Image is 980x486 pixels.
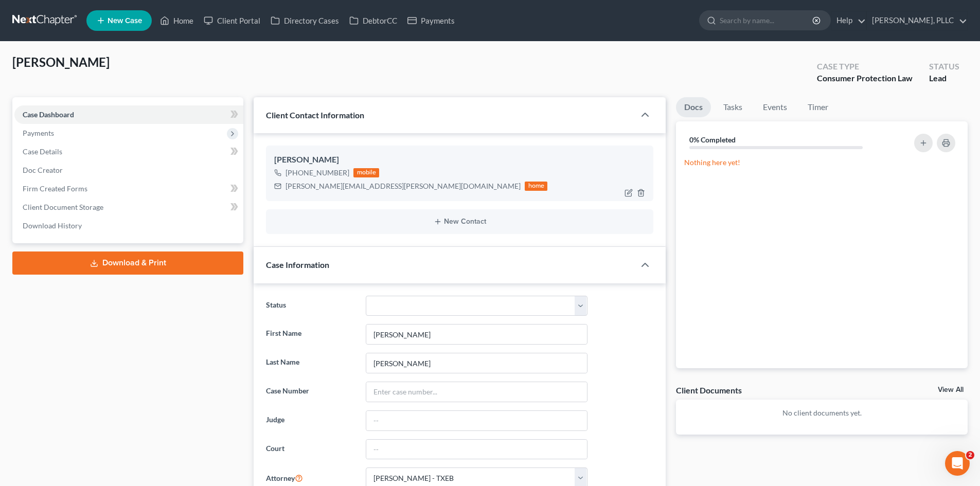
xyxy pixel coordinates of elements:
span: Case Dashboard [23,110,74,119]
span: Payments [23,129,54,137]
label: First Name [261,324,360,345]
div: Client Documents [676,385,742,395]
div: mobile [353,168,379,177]
span: Firm Created Forms [23,184,87,193]
a: Firm Created Forms [14,179,243,198]
a: Help [831,11,866,30]
input: Search by name... [720,11,814,30]
a: Tasks [715,97,751,117]
div: [PERSON_NAME] [274,154,645,166]
a: [PERSON_NAME], PLLC [867,11,967,30]
input: Enter case number... [366,382,587,402]
p: No client documents yet. [684,408,959,418]
span: Download History [23,221,82,230]
input: -- [366,411,587,430]
a: Timer [799,97,836,117]
div: [PERSON_NAME][EMAIL_ADDRESS][PERSON_NAME][DOMAIN_NAME] [286,181,521,191]
span: [PERSON_NAME] [12,55,110,69]
span: Case Information [266,260,329,269]
a: Home [155,11,199,30]
a: Download History [14,217,243,235]
label: Court [261,439,360,460]
div: home [525,182,547,191]
a: Case Details [14,142,243,161]
a: Doc Creator [14,161,243,179]
div: Consumer Protection Law [817,73,913,84]
label: Status [261,296,360,316]
iframe: Intercom live chat [945,451,970,476]
button: New Contact [274,218,645,226]
a: Payments [402,11,460,30]
a: DebtorCC [344,11,402,30]
label: Case Number [261,382,360,402]
input: Enter First Name... [366,325,587,344]
span: Doc Creator [23,166,63,174]
div: Status [929,61,959,73]
a: Directory Cases [265,11,344,30]
div: [PHONE_NUMBER] [286,168,349,178]
p: Nothing here yet! [684,157,959,168]
div: Lead [929,73,959,84]
a: Download & Print [12,251,243,275]
a: Client Document Storage [14,198,243,217]
span: 2 [966,451,974,459]
a: View All [938,386,964,393]
input: -- [366,440,587,459]
span: Client Contact Information [266,110,364,120]
input: Enter Last Name... [366,353,587,373]
a: Events [755,97,795,117]
span: Client Document Storage [23,203,103,211]
span: New Case [108,17,142,25]
a: Client Portal [199,11,265,30]
div: Case Type [817,61,913,73]
label: Judge [261,410,360,431]
a: Case Dashboard [14,105,243,124]
a: Docs [676,97,711,117]
strong: 0% Completed [689,135,736,144]
span: Case Details [23,147,62,156]
label: Last Name [261,353,360,373]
